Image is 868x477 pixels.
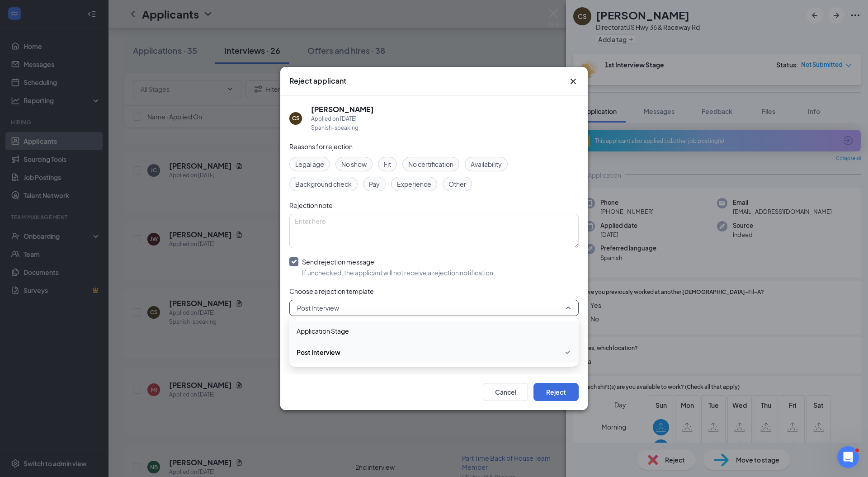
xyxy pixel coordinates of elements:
span: Experience [397,179,431,189]
span: Application Stage [297,326,349,336]
svg: Cross [568,76,579,87]
iframe: Intercom live chat [837,446,859,468]
span: Other [448,179,466,189]
button: Close [568,76,579,87]
span: Choose a rejection template [289,287,374,295]
span: Legal age [295,159,324,169]
div: Applied on [DATE] [311,114,374,123]
div: CS [292,114,300,122]
span: No certification [408,159,453,169]
span: No show [341,159,367,169]
h5: [PERSON_NAME] [311,104,374,114]
span: Reasons for rejection [289,142,353,151]
h3: Reject applicant [289,76,346,86]
button: Cancel [483,383,528,401]
span: Fit [384,159,391,169]
div: Spanish-speaking [311,123,374,132]
span: Rejection note [289,201,333,209]
span: Post Interview [297,347,340,357]
span: Pay [369,179,380,189]
span: Availability [471,159,502,169]
svg: Checkmark [564,347,571,358]
button: Reject [533,383,579,401]
span: Post Interview [297,301,339,315]
span: Background check [295,179,352,189]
